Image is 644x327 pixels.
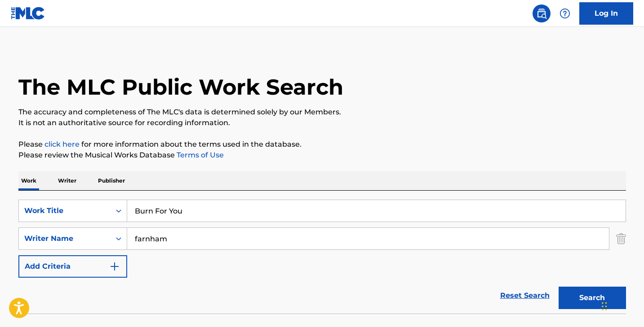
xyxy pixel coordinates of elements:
p: Please review the Musical Works Database [18,150,626,161]
button: Add Criteria [18,255,127,278]
button: Search [559,287,626,309]
p: Writer [55,171,79,190]
h1: The MLC Public Work Search [18,74,343,100]
a: Public Search [533,4,551,22]
div: Writer Name [24,233,105,244]
p: It is not an authoritative source for recording information. [18,118,626,128]
iframe: Chat Widget [599,284,644,327]
div: Help [556,4,574,22]
a: click here [44,140,80,148]
p: The accuracy and completeness of The MLC's data is determined solely by our Members. [18,107,626,118]
img: Delete Criterion [616,227,626,250]
a: Reset Search [496,286,554,305]
form: Search Form [18,200,626,314]
img: help [560,8,570,19]
a: Log In [579,2,633,25]
p: Publisher [95,171,128,190]
p: Work [18,171,39,190]
img: MLC Logo [11,7,45,20]
img: search [536,8,547,19]
a: Terms of Use [175,151,224,159]
img: 9d2ae6d4665cec9f34b9.svg [109,261,120,272]
div: Work Title [24,205,105,216]
div: Drag [602,293,607,320]
p: Please for more information about the terms used in the database. [18,139,626,150]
